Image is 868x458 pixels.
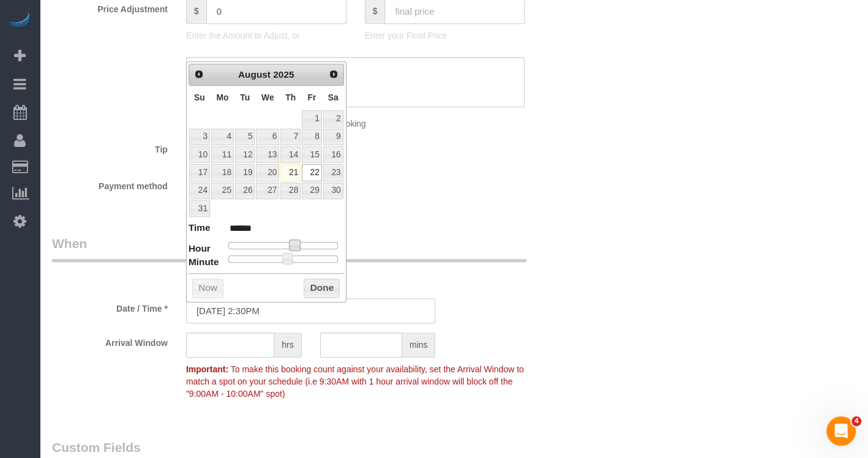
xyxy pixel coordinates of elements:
a: 22 [302,164,321,181]
a: 7 [280,129,301,145]
dt: Time [189,221,211,236]
a: 17 [189,164,210,181]
a: 21 [280,164,301,181]
span: Thursday [285,92,296,102]
span: 2025 [273,69,294,80]
a: 24 [189,182,210,199]
span: Friday [307,92,316,102]
a: 6 [256,129,279,145]
span: Wednesday [261,92,274,102]
dt: Hour [189,242,211,257]
a: 15 [302,146,321,163]
a: 29 [302,182,321,199]
label: Payment method [43,176,177,192]
a: 23 [323,164,343,181]
a: 16 [323,146,343,163]
a: 31 [189,200,210,217]
button: Now [192,279,223,298]
a: 18 [211,164,234,181]
a: 19 [235,164,255,181]
span: Sunday [194,92,205,102]
span: To make this booking count against your availability, set the Arrival Window to match a spot on y... [186,364,524,399]
a: 13 [256,146,279,163]
span: August [238,69,271,80]
a: 11 [211,146,234,163]
iframe: Intercom live chat [826,416,856,446]
span: Tuesday [240,92,250,102]
button: Done [304,279,340,298]
a: 30 [323,182,343,199]
a: 20 [256,164,279,181]
a: 28 [280,182,301,199]
a: 14 [280,146,301,163]
a: 2 [323,110,343,127]
p: Enter your Final Price [365,29,525,42]
legend: When [52,235,526,262]
a: 3 [189,129,210,145]
span: hrs [274,332,301,358]
a: 12 [235,146,255,163]
a: 4 [211,129,234,145]
a: 27 [256,182,279,199]
dt: Minute [189,255,219,271]
a: 25 [211,182,234,199]
a: Next [325,66,342,83]
a: 8 [302,129,321,145]
a: Prev [190,66,208,83]
span: Next [329,69,339,79]
label: Arrival Window [43,332,177,349]
a: 5 [235,129,255,145]
strong: Important: [186,364,228,374]
span: Saturday [328,92,339,102]
a: 9 [323,129,343,145]
label: Tip [43,139,177,156]
span: Monday [216,92,228,102]
a: 1 [302,110,321,127]
label: Date / Time * [43,298,177,315]
input: MM/DD/YYYY HH:MM [186,298,436,323]
span: mins [402,332,436,358]
p: Enter the Amount to Adjust, or [186,29,346,42]
a: 26 [235,182,255,199]
span: Prev [194,69,204,79]
span: 4 [851,416,861,426]
a: 10 [189,146,210,163]
img: Automaid Logo [7,12,32,29]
